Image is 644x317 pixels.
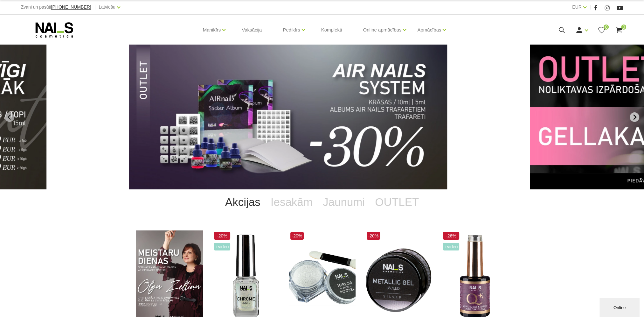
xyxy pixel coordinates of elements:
[572,3,582,11] a: EUR
[370,189,424,215] a: OUTLET
[266,189,318,215] a: Iesakām
[290,232,304,240] span: -20%
[599,297,641,317] iframe: chat widget
[203,17,221,43] a: Manikīrs
[363,17,401,43] a: Online apmācības
[220,189,266,215] a: Akcijas
[21,3,91,11] div: Zvani un pasūti
[283,17,300,43] a: Pedikīrs
[604,25,609,30] span: 0
[51,4,91,10] span: [PHONE_NUMBER]
[214,243,231,250] span: +Video
[129,45,516,189] li: 10 of 12
[417,17,441,43] a: Apmācības
[367,232,380,240] span: -20%
[443,232,460,240] span: -26%
[316,15,347,45] a: Komplekti
[318,189,370,215] a: Jaunumi
[621,25,626,30] span: 0
[443,243,460,250] span: +Video
[590,3,591,11] span: |
[99,3,115,11] a: Latviešu
[598,26,606,34] a: 0
[94,3,96,11] span: |
[214,232,231,240] span: -20%
[630,112,639,122] button: Next slide
[615,26,623,34] a: 0
[5,112,14,122] button: Previous slide
[237,15,267,45] a: Vaksācija
[51,5,91,10] a: [PHONE_NUMBER]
